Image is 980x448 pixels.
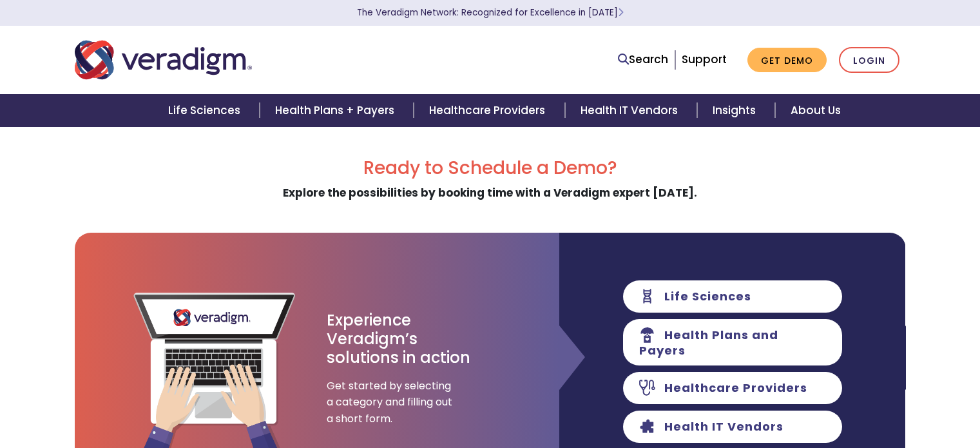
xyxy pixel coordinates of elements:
span: Get started by selecting a category and filling out a short form. [327,378,456,427]
a: The Veradigm Network: Recognized for Excellence in [DATE]Learn More [357,6,624,19]
strong: Explore the possibilities by booking time with a Veradigm expert [DATE]. [283,185,697,200]
a: Health IT Vendors [565,94,697,127]
a: Life Sciences [153,94,260,127]
h2: Ready to Schedule a Demo? [75,157,906,179]
img: Veradigm logo [75,39,252,81]
span: Learn More [618,6,624,19]
a: Get Demo [747,48,827,73]
a: Support [682,52,727,67]
h3: Experience Veradigm’s solutions in action [327,311,472,367]
a: About Us [775,94,856,127]
a: Healthcare Providers [414,94,564,127]
a: Login [839,47,899,73]
a: Health Plans + Payers [260,94,414,127]
a: Search [618,51,668,68]
a: Insights [697,94,775,127]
